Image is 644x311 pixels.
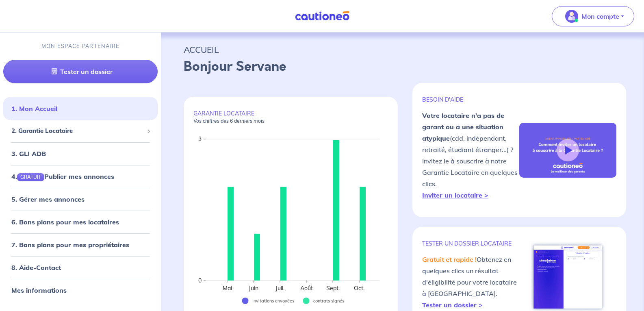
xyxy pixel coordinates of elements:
[11,104,57,113] a: 1. Mon Accueil
[11,241,129,249] a: 7. Bons plans pour mes propriétaires
[354,285,364,292] text: Oct.
[198,277,202,284] text: 0
[519,123,616,178] img: video-gli-new-none.jpg
[422,96,519,103] p: BESOIN D'AIDE
[422,110,519,201] p: (cdd, indépendant, retraité, étudiant étranger...) ? Invitez le à souscrire à notre Garantie Loca...
[193,118,265,124] em: Vos chiffres des 6 derniers mois
[248,285,258,292] text: Juin
[3,191,158,207] div: 5. Gérer mes annonces
[581,11,619,21] p: Mon compte
[3,100,158,117] div: 1. Mon Accueil
[422,111,504,142] strong: Votre locataire n'a pas de garant ou a une situation atypique
[3,60,158,83] a: Tester un dossier
[3,237,158,253] div: 7. Bons plans pour mes propriétaires
[184,42,621,57] p: ACCUEIL
[11,195,85,203] a: 5. Gérer mes annonces
[198,135,202,143] text: 3
[3,123,158,139] div: 2. Garantie Locataire
[184,57,621,76] p: Bonjour Servane
[223,285,232,292] text: Mai
[11,126,143,136] span: 2. Garantie Locataire
[11,218,119,226] a: 6. Bons plans pour mes locataires
[3,168,158,185] div: 4.GRATUITPublier mes annonces
[292,11,353,21] img: Cautioneo
[193,110,388,124] p: GARANTIE LOCATAIRE
[3,282,158,298] div: Mes informations
[11,286,67,294] a: Mes informations
[3,259,158,276] div: 8. Aide-Contact
[422,254,519,311] p: Obtenez en quelques clics un résultat d'éligibilité pour votre locataire à [GEOGRAPHIC_DATA].
[11,263,61,272] a: 8. Aide-Contact
[422,301,483,309] a: Tester un dossier >
[326,285,340,292] text: Sept.
[11,172,114,181] a: 4.GRATUITPublier mes annonces
[552,6,634,26] button: illu_account_valid_menu.svgMon compte
[300,285,313,292] text: Août
[11,150,46,158] a: 3. GLI ADB
[3,146,158,162] div: 3. GLI ADB
[565,10,578,23] img: illu_account_valid_menu.svg
[422,255,477,263] em: Gratuit et rapide !
[41,42,120,50] p: MON ESPACE PARTENAIRE
[422,240,519,247] p: TESTER un dossier locataire
[3,214,158,230] div: 6. Bons plans pour mes locataires
[275,285,284,292] text: Juil.
[422,191,488,199] a: Inviter un locataire >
